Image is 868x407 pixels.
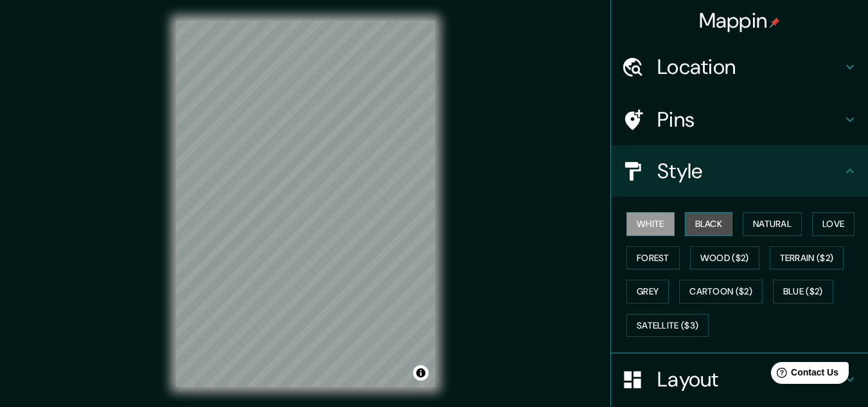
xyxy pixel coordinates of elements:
[685,212,733,236] button: Black
[754,357,854,393] iframe: Help widget launcher
[657,158,842,184] h4: Style
[679,280,763,303] button: Cartoon ($2)
[690,246,759,270] button: Wood ($2)
[413,365,429,381] button: Toggle attribution
[611,94,868,145] div: Pins
[770,246,844,270] button: Terrain ($2)
[743,212,802,236] button: Natural
[657,107,842,132] h4: Pins
[770,17,780,28] img: pin-icon.png
[626,246,680,270] button: Forest
[611,354,868,405] div: Layout
[657,366,842,392] h4: Layout
[626,314,709,338] button: Satellite ($3)
[626,280,669,303] button: Grey
[812,212,855,236] button: Love
[773,280,833,303] button: Blue ($2)
[626,212,675,236] button: White
[699,8,781,33] h4: Mappin
[611,41,868,93] div: Location
[657,54,842,80] h4: Location
[176,21,435,387] canvas: Map
[611,145,868,197] div: Style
